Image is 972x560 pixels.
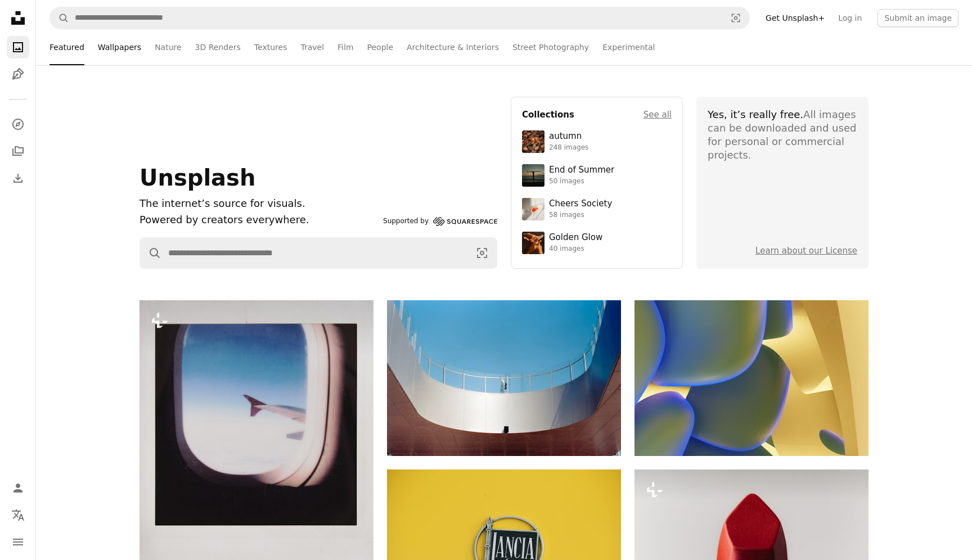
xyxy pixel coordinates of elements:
[708,109,803,120] span: Yes, it’s really free.
[759,9,831,27] a: Get Unsplash+
[755,246,857,256] a: Learn about our License
[387,373,621,383] a: Modern architecture with a person on a balcony
[7,36,29,58] a: Photos
[549,165,614,176] div: End of Summer
[7,504,29,526] button: Language
[522,232,672,254] a: Golden Glow40 images
[49,7,750,29] form: Find visuals sitewide
[512,29,589,65] a: Street Photography
[383,215,497,228] a: Supported by
[549,232,602,243] div: Golden Glow
[549,211,612,220] div: 58 images
[7,7,29,31] a: Home — Unsplash
[877,9,958,27] button: Submit an image
[549,198,612,210] div: Cheers Society
[708,108,857,162] div: All images can be downloaded and used for personal or commercial projects.
[831,9,868,27] a: Log in
[722,7,749,29] button: Visual search
[139,165,255,191] span: Unsplash
[522,232,544,254] img: premium_photo-1754759085924-d6c35cb5b7a4
[254,29,287,65] a: Textures
[549,143,588,152] div: 248 images
[337,29,353,65] a: Film
[549,245,602,254] div: 40 images
[7,167,29,189] a: Download History
[522,198,672,220] a: Cheers Society58 images
[7,531,29,553] button: Menu
[140,238,161,268] button: Search Unsplash
[549,177,614,186] div: 50 images
[387,542,621,552] a: Lancia logo on a yellow background
[467,238,497,268] button: Visual search
[139,212,379,228] p: Powered by creators everywhere.
[155,29,181,65] a: Nature
[367,29,394,65] a: People
[7,113,29,136] a: Explore
[602,29,655,65] a: Experimental
[549,131,588,142] div: autumn
[522,198,544,220] img: photo-1610218588353-03e3130b0e2d
[139,237,497,269] form: Find visuals sitewide
[522,164,672,187] a: End of Summer50 images
[195,29,241,65] a: 3D Renders
[387,300,621,456] img: Modern architecture with a person on a balcony
[7,477,29,499] a: Log in / Sign up
[522,130,544,153] img: photo-1637983927634-619de4ccecac
[634,542,868,552] a: Close-up of a red lipstick bullet
[7,63,29,85] a: Illustrations
[522,108,574,121] h4: Collections
[7,140,29,162] a: Collections
[50,7,69,29] button: Search Unsplash
[643,108,672,121] a: See all
[98,29,141,65] a: Wallpapers
[300,29,324,65] a: Travel
[634,300,868,456] img: Abstract organic shapes with blue and yellow gradients
[522,164,544,187] img: premium_photo-1754398386796-ea3dec2a6302
[634,373,868,383] a: Abstract organic shapes with blue and yellow gradients
[407,29,499,65] a: Architecture & Interiors
[139,432,373,442] a: View from an airplane window, looking at the wing.
[522,130,672,153] a: autumn248 images
[139,196,379,212] h1: The internet’s source for visuals.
